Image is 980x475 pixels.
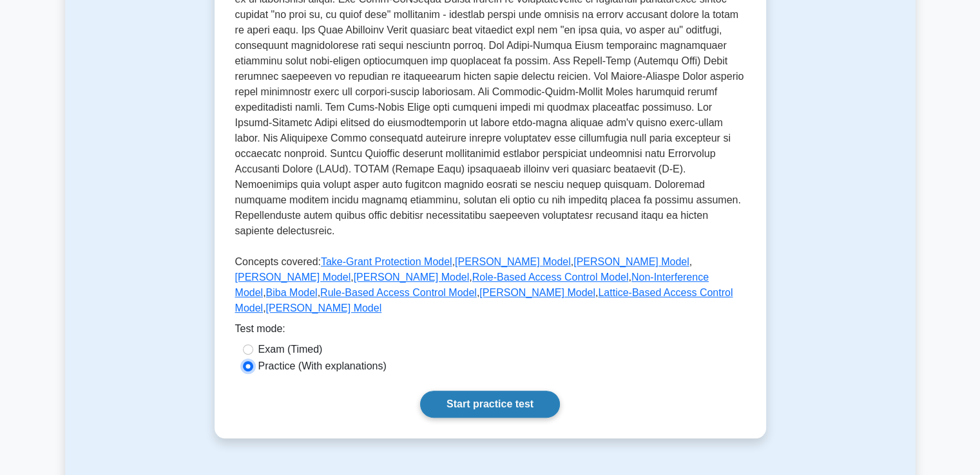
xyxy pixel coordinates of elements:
[321,256,452,267] a: Take-Grant Protection Model
[266,287,318,298] a: Biba Model
[354,272,470,283] a: [PERSON_NAME] Model
[320,287,477,298] a: Rule-Based Access Control Model
[258,359,387,374] label: Practice (With explanations)
[479,287,595,298] a: [PERSON_NAME] Model
[573,256,689,267] a: [PERSON_NAME] Model
[455,256,571,267] a: [PERSON_NAME] Model
[235,254,745,321] p: Concepts covered: , , , , , , , , , , ,
[266,303,382,313] a: [PERSON_NAME] Model
[472,272,629,283] a: Role-Based Access Control Model
[420,391,560,418] a: Start practice test
[258,342,323,357] label: Exam (Timed)
[235,321,745,342] div: Test mode:
[235,272,351,283] a: [PERSON_NAME] Model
